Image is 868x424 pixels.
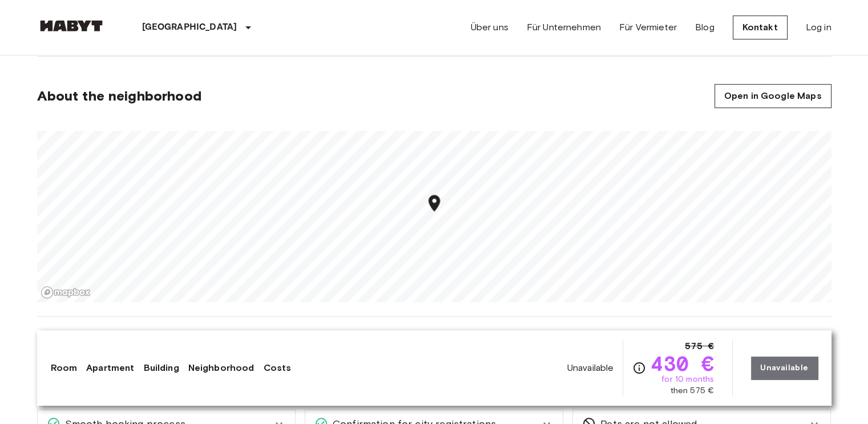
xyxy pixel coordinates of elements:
[714,84,831,108] a: Open in Google Maps
[806,21,831,34] a: Log in
[527,21,601,34] a: Für Unternehmen
[424,193,444,217] div: Map marker
[619,21,677,34] a: Für Vermieter
[142,21,237,34] p: [GEOGRAPHIC_DATA]
[37,87,201,105] span: About the neighborhood
[733,15,788,39] a: Kontakt
[632,361,646,375] svg: Check cost overview for full price breakdown. Please note that discounts apply to new joiners onl...
[37,20,106,31] img: Habyt
[143,361,179,375] a: Building
[695,21,714,34] a: Blog
[567,362,614,374] span: Unavailable
[685,339,714,353] span: 575 €
[41,286,91,299] a: Mapbox logo
[51,361,78,375] a: Room
[671,385,714,397] span: then 575 €
[188,361,255,375] a: Neighborhood
[263,361,291,375] a: Costs
[86,361,134,375] a: Apartment
[37,131,831,302] canvas: Map
[661,374,714,385] span: for 10 months
[471,21,508,34] a: Über uns
[651,353,714,374] span: 430 €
